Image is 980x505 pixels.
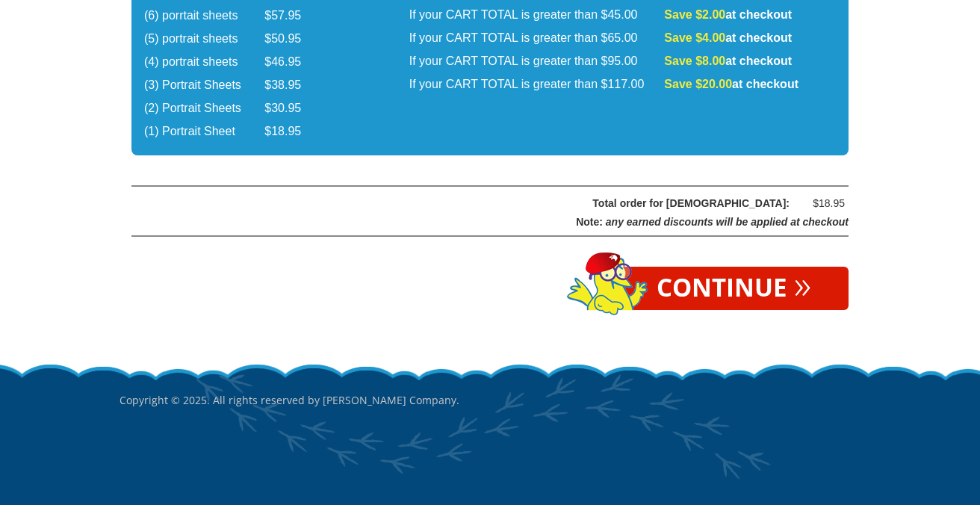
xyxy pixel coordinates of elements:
[144,121,263,143] td: (1) Portrait Sheet
[144,75,263,96] td: (3) Portrait Sheets
[170,194,790,213] div: Total order for [DEMOGRAPHIC_DATA]:
[664,8,792,21] strong: at checkout
[409,74,663,96] td: If your CART TOTAL is greater than $117.00
[264,28,320,50] td: $50.95
[120,362,860,439] p: Copyright © 2025. All rights reserved by [PERSON_NAME] Company.
[264,75,320,96] td: $38.95
[794,276,811,292] span: »
[264,52,320,73] td: $46.95
[664,78,732,90] span: Save $20.00
[409,28,663,49] td: If your CART TOTAL is greater than $65.00
[144,5,263,27] td: (6) porrtait sheets
[664,78,798,90] strong: at checkout
[606,216,849,228] span: any earned discounts will be applied at checkout
[664,31,792,44] strong: at checkout
[619,267,849,310] a: Continue»
[664,8,725,21] span: Save $2.00
[144,98,263,120] td: (2) Portrait Sheets
[144,52,263,73] td: (4) portrait sheets
[264,98,320,120] td: $30.95
[264,5,320,27] td: $57.95
[664,55,725,67] span: Save $8.00
[664,31,725,44] span: Save $4.00
[576,216,603,228] span: Note:
[664,55,792,67] strong: at checkout
[264,121,320,143] td: $18.95
[144,28,263,50] td: (5) portrait sheets
[800,194,845,213] div: $18.95
[409,51,663,72] td: If your CART TOTAL is greater than $95.00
